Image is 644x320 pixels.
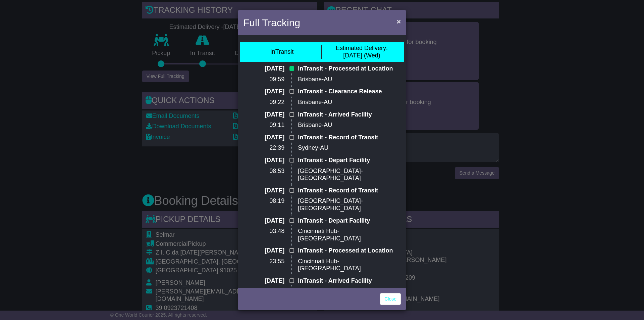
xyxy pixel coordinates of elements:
[298,247,401,255] p: InTransit - Processed at Location
[298,157,401,164] p: InTransit - Depart Facility
[243,277,284,285] p: [DATE]
[380,293,401,305] a: Close
[397,17,401,25] span: ×
[298,217,401,225] p: InTransit - Depart Facility
[243,258,284,265] p: 23:55
[298,187,401,194] p: InTransit - Record of Transit
[243,247,284,255] p: [DATE]
[243,228,284,235] p: 03:48
[243,15,300,30] h4: Full Tracking
[298,197,401,212] p: [GEOGRAPHIC_DATA]-[GEOGRAPHIC_DATA]
[298,144,401,152] p: Sydney-AU
[298,76,401,83] p: Brisbane-AU
[336,45,388,51] span: Estimated Delivery:
[298,122,401,129] p: Brisbane-AU
[243,144,284,152] p: 22:39
[243,65,284,73] p: [DATE]
[298,111,401,119] p: InTransit - Arrived Facility
[298,228,401,242] p: Cincinnati Hub-[GEOGRAPHIC_DATA]
[270,48,293,56] div: InTransit
[243,187,284,194] p: [DATE]
[298,168,401,182] p: [GEOGRAPHIC_DATA]-[GEOGRAPHIC_DATA]
[298,99,401,106] p: Brisbane-AU
[298,88,401,95] p: InTransit - Clearance Release
[243,217,284,225] p: [DATE]
[243,99,284,106] p: 09:22
[393,14,404,28] button: Close
[243,157,284,164] p: [DATE]
[243,168,284,175] p: 08:53
[298,258,401,272] p: Cincinnati Hub-[GEOGRAPHIC_DATA]
[243,197,284,205] p: 08:19
[243,111,284,119] p: [DATE]
[243,88,284,95] p: [DATE]
[336,45,388,59] div: [DATE] (Wed)
[243,76,284,83] p: 09:59
[243,134,284,141] p: [DATE]
[298,65,401,73] p: InTransit - Processed at Location
[298,134,401,141] p: InTransit - Record of Transit
[243,122,284,129] p: 09:11
[298,277,401,285] p: InTransit - Arrived Facility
